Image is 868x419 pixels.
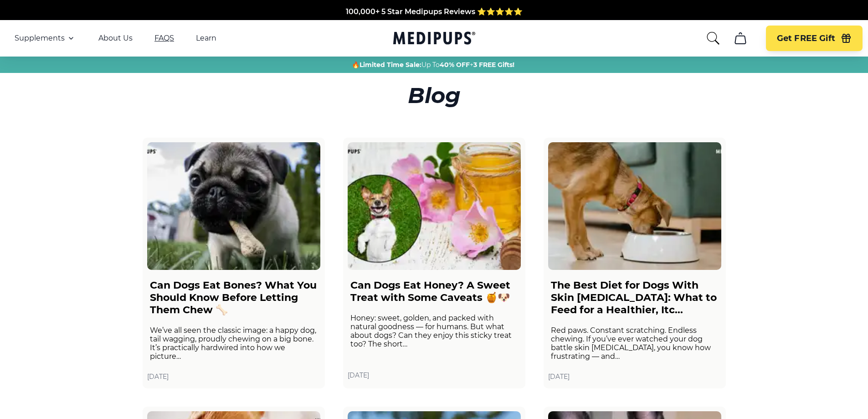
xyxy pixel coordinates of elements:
span: 100,000+ 5 Star Medipups Reviews ⭐️⭐️⭐️⭐️⭐️ [346,1,523,10]
button: search [706,31,720,46]
span: Get FREE Gift [777,33,835,44]
img: The Best Diet For Dogs With Skin Allergies [548,142,721,270]
a: The Best Diet for Dogs With Skin [MEDICAL_DATA]: What to Feed for a Healthier, Itc...Red paws. Co... [544,138,726,388]
a: Can Dogs Eat Honey? A Sweet Treat with Some Caveats 🍯🐶Honey: sweet, golden, and packed with natur... [343,138,525,388]
a: Learn [196,34,216,43]
p: We’ve all seen the classic image: a happy dog, tail wagging, proudly chewing on a big bone. It’s ... [150,326,318,361]
h2: Can Dogs Eat Bones? What You Should Know Before Letting Them Chew 🦴 [150,279,318,316]
p: Honey: sweet, golden, and packed with natural goodness — for humans. But what about dogs? Can the... [350,314,518,348]
a: Can Dogs Eat Bones? What You Should Know Before Letting Them Chew 🦴We’ve all seen the classic ima... [143,138,325,388]
span: [DATE] [348,371,521,379]
a: FAQS [154,34,174,43]
p: Red paws. Constant scratching. Endless chewing. If you’ve ever watched your dog battle skin [MEDI... [551,326,719,361]
h2: Can Dogs Eat Honey? A Sweet Treat with Some Caveats 🍯🐶 [350,279,518,304]
span: [DATE] [548,372,721,381]
a: Medipups [393,30,475,48]
img: Dog with bones [147,142,320,270]
span: [DATE] [147,372,320,381]
h3: Blog [143,82,726,109]
a: About Us [98,34,133,43]
button: cart [729,27,751,49]
span: 🔥 Up To + [352,60,514,69]
span: Made In The [GEOGRAPHIC_DATA] from domestic & globally sourced ingredients [282,12,586,21]
img: Dog with honey [348,142,521,270]
span: Supplements [15,34,65,43]
h2: The Best Diet for Dogs With Skin [MEDICAL_DATA]: What to Feed for a Healthier, Itc... [551,279,719,316]
button: Get FREE Gift [766,26,863,51]
button: Supplements [15,33,77,44]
